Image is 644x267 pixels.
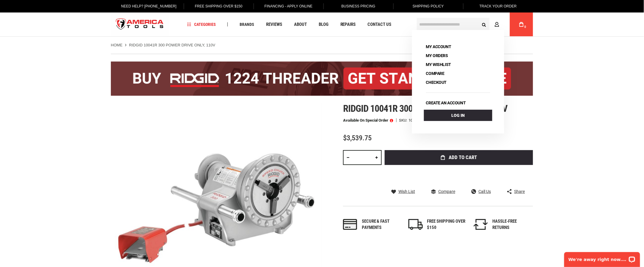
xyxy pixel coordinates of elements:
a: My Orders [424,51,450,60]
a: Contact Us [365,21,394,29]
strong: RIDGID 10041R 300 POWER DRIVE ONLY, 110V [129,43,215,47]
button: Search [478,19,490,30]
span: Blog [319,22,329,27]
a: Blog [316,21,331,29]
span: Call Us [479,189,491,194]
span: Brands [240,22,254,26]
div: 10041R [409,118,422,122]
img: BOGO: Buy the RIDGID® 1224 Threader (26092), get the 92467 200A Stand FREE! [111,62,533,96]
a: Create an account [424,99,468,107]
span: Wish List [398,189,415,194]
a: Categories [185,21,219,29]
span: Categories [187,22,216,26]
a: store logo [111,13,169,36]
a: Checkout [424,78,449,87]
a: Repairs [338,21,359,29]
img: returns [474,219,488,230]
iframe: Secure express checkout frame [384,167,534,184]
img: America Tools [111,13,169,36]
img: shipping [409,219,423,230]
span: Compare [438,189,455,194]
span: Ridgid 10041r 300 power drive only, 110v [343,103,508,114]
div: Secure & fast payments [362,218,400,231]
a: Call Us [472,189,491,194]
span: Reviews [266,22,282,27]
a: Reviews [263,21,285,29]
span: Contact Us [368,22,392,27]
a: My Wishlist [424,60,453,69]
span: About [294,22,307,27]
a: Compare [431,189,455,194]
a: Log In [424,110,492,121]
img: payments [343,219,357,230]
span: Share [514,189,525,194]
span: $3,539.75 [343,134,372,142]
a: About [291,21,310,29]
a: My Account [424,43,453,51]
span: Add to Cart [449,155,477,160]
div: HASSLE-FREE RETURNS [492,218,531,231]
div: FREE SHIPPING OVER $150 [427,218,466,231]
a: Compare [424,69,447,78]
span: Repairs [340,22,356,27]
span: 0 [524,25,526,29]
a: Brands [237,21,257,29]
a: Home [111,43,122,48]
p: Available on Special Order [343,118,393,122]
strong: SKU [399,118,409,122]
a: 0 [516,12,527,36]
button: Add to Cart [385,150,533,165]
span: Shipping Policy [413,4,444,8]
iframe: LiveChat chat widget [560,248,644,267]
a: Wish List [391,189,415,194]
